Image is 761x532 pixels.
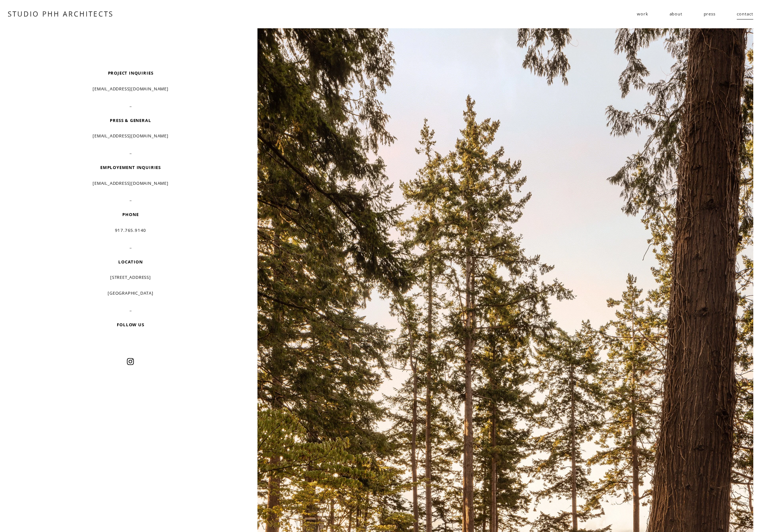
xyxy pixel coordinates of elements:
a: press [704,8,715,20]
p: _ [39,241,222,252]
p: [EMAIL_ADDRESS][DOMAIN_NAME] [39,178,222,189]
p: [GEOGRAPHIC_DATA] [39,288,222,299]
a: contact [737,8,754,20]
a: STUDIO PHH ARCHITECTS [8,9,114,19]
strong: PROJECT INQUIRIES [108,70,154,76]
span: work [637,9,648,19]
p: _ [39,304,222,314]
p: [EMAIL_ADDRESS][DOMAIN_NAME] [39,84,222,94]
p: _ [39,147,222,157]
strong: FOLLOW US [117,322,144,327]
strong: PHONE [122,212,138,217]
p: [STREET_ADDRESS] [39,272,222,283]
p: _ [39,194,222,204]
p: [EMAIL_ADDRESS][DOMAIN_NAME] [39,131,222,141]
strong: LOCATION [118,259,143,265]
strong: EMPLOYEMENT INQUIRIES [100,165,161,170]
p: _ [39,100,222,110]
p: 917.765.9140 [39,225,222,236]
a: folder dropdown [637,8,648,20]
a: Instagram [127,358,134,365]
strong: PRESS & GENERAL [110,118,151,123]
a: about [670,8,682,20]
